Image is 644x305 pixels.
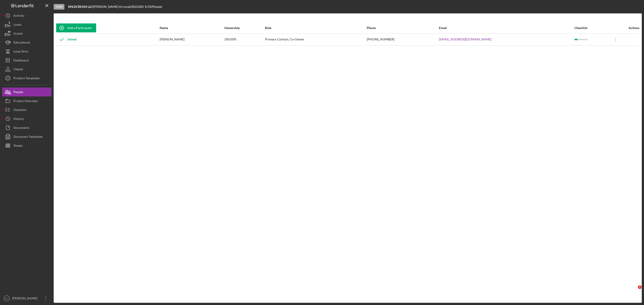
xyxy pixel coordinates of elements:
div: Primary Contact, Co-Owner [265,34,366,45]
div: Documents [13,123,29,133]
div: Checklist [574,26,610,30]
button: Sheets [2,141,51,150]
div: Sheets [13,141,23,151]
div: | [68,5,93,8]
button: Loans [2,20,51,29]
button: Dashboard [2,56,51,65]
div: Email [439,26,574,30]
button: Long-Term [2,47,51,56]
div: History [13,114,24,124]
div: Joined [56,34,76,45]
div: Document Templates [13,132,43,142]
button: Grants [2,29,51,38]
span: 1 [638,285,642,289]
div: [PERSON_NAME] [11,294,40,304]
div: Actions [610,26,639,30]
div: Add a Participant [67,23,92,32]
a: [EMAIL_ADDRESS][DOMAIN_NAME] [439,38,491,41]
div: Clients [13,65,23,75]
button: NL[PERSON_NAME] [2,294,51,303]
div: Ownership [224,26,265,30]
div: Activity [13,11,24,21]
div: 8.5 % [145,5,152,8]
div: Long-Term [13,47,28,57]
button: Product Templates [2,74,51,83]
div: Product Templates [13,74,40,84]
div: People [13,88,23,98]
iframe: Intercom live chat [629,285,640,296]
div: Checklist [13,105,26,115]
div: [PHONE_NUMBER] [367,34,438,45]
text: NL [5,297,8,300]
button: Add a Participant [56,23,96,32]
div: Educational [13,38,30,48]
button: Educational [2,38,51,47]
button: Checklist [2,105,51,114]
div: Open [54,4,64,10]
div: Role [265,26,366,30]
button: Clients [2,65,51,74]
div: Name [160,26,224,30]
button: Activity [2,11,51,20]
button: Document Templates [2,132,51,141]
button: People [2,88,51,96]
div: Project Overview [13,96,38,107]
button: History [2,114,51,123]
b: WILDCREAM LLC [68,5,93,8]
span: $10,000 [132,5,144,8]
div: Phone [367,26,438,30]
div: [PERSON_NAME] Arconati | [93,5,132,8]
div: 100.00% [224,34,265,45]
div: | People [152,5,162,8]
div: [PERSON_NAME] [160,34,224,45]
div: Grants [13,29,23,39]
button: Documents [2,123,51,132]
button: Project Overview [2,96,51,105]
div: Dashboard [13,56,29,66]
div: Loans [13,20,21,30]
